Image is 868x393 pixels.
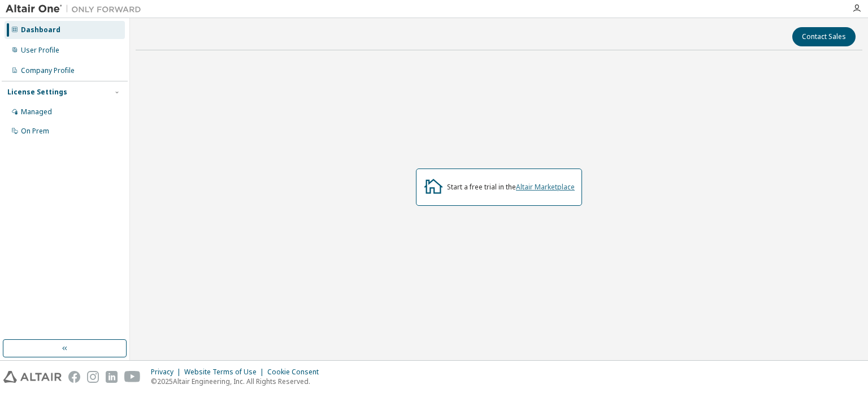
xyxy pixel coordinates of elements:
[21,46,59,55] div: User Profile
[516,182,575,192] a: Altair Marketplace
[267,368,325,377] div: Cookie Consent
[68,371,80,383] img: facebook.svg
[21,66,75,75] div: Company Profile
[6,3,147,15] img: Altair One
[447,183,575,192] div: Start a free trial in the
[3,371,62,383] img: altair_logo.svg
[151,368,184,377] div: Privacy
[184,368,267,377] div: Website Terms of Use
[124,371,141,383] img: youtube.svg
[21,127,49,136] div: On Prem
[21,107,52,116] div: Managed
[106,371,118,383] img: linkedin.svg
[151,377,325,386] p: © 2025 Altair Engineering, Inc. All Rights Reserved.
[7,88,67,97] div: License Settings
[792,27,856,46] button: Contact Sales
[21,25,60,34] div: Dashboard
[87,371,99,383] img: instagram.svg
